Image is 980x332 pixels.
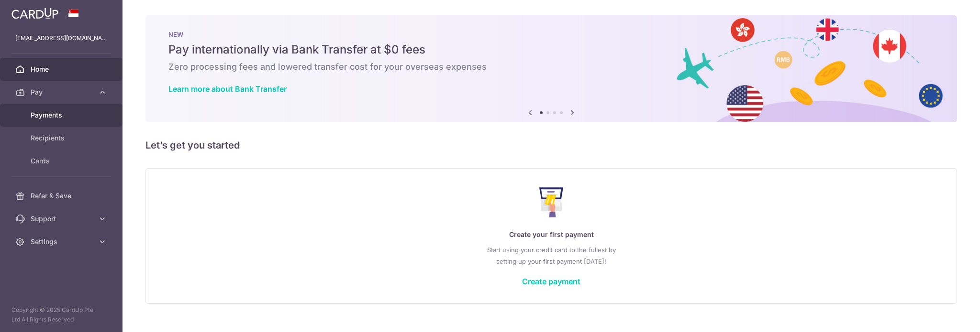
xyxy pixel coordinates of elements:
[539,187,564,217] img: Make Payment
[31,191,94,201] span: Refer & Save
[165,229,937,240] p: Create your first payment
[15,33,107,43] p: [EMAIL_ADDRESS][DOMAIN_NAME]
[168,31,934,38] p: NEW
[31,214,94,224] span: Support
[522,277,580,286] a: Create payment
[31,237,94,246] span: Settings
[165,244,937,267] p: Start using your credit card to the fullest by setting up your first payment [DATE]!
[145,15,957,122] img: Bank transfer banner
[168,61,934,73] h6: Zero processing fees and lowered transfer cost for your overseas expenses
[168,42,934,57] h5: Pay internationally via Bank Transfer at $0 fees
[31,156,94,166] span: Cards
[31,64,94,74] span: Home
[31,87,94,97] span: Pay
[145,138,957,153] h5: Let’s get you started
[31,110,94,120] span: Payments
[11,8,58,19] img: CardUp
[31,133,94,143] span: Recipients
[168,84,287,94] a: Learn more about Bank Transfer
